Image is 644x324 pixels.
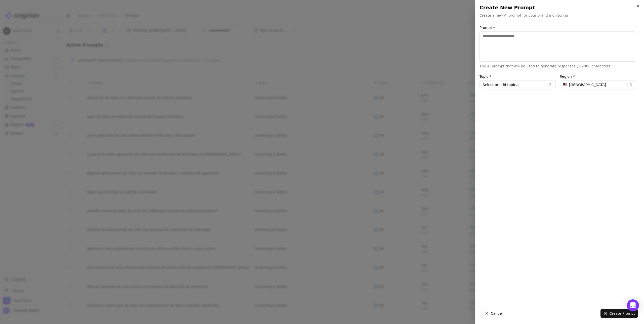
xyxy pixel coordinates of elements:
[600,309,638,318] button: Create Prompt
[479,13,568,18] p: Create a new AI prompt for your brand monitoring
[569,82,606,87] span: [GEOGRAPHIC_DATA]
[479,4,640,11] h2: Create New Prompt
[481,309,506,318] button: Cancel
[479,75,556,78] label: Topic *
[563,83,567,86] img: United States
[479,80,556,89] button: Select or add topic...
[479,26,636,29] label: Prompt *
[560,75,636,78] label: Region *
[479,64,636,69] p: The AI prompt that will be used to generate responses (3-2000 characters)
